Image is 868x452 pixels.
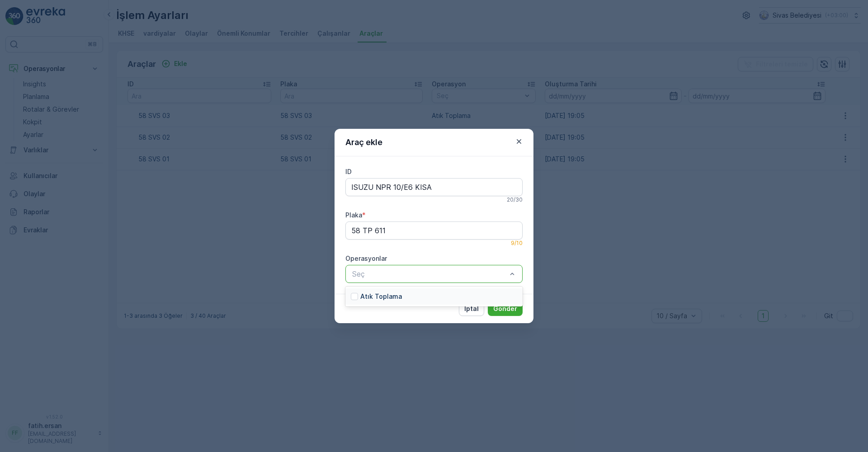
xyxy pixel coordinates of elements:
[488,301,523,316] button: Gönder
[345,211,362,219] label: Plaka
[360,292,402,301] p: Atık Toplama
[345,254,387,262] label: Operasyonlar
[511,240,523,247] p: 9 / 10
[459,301,484,316] button: İptal
[507,196,523,203] p: 20 / 30
[345,136,382,149] p: Araç ekle
[352,268,507,279] p: Seç
[464,304,479,313] p: İptal
[345,168,352,175] label: ID
[493,304,517,313] p: Gönder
